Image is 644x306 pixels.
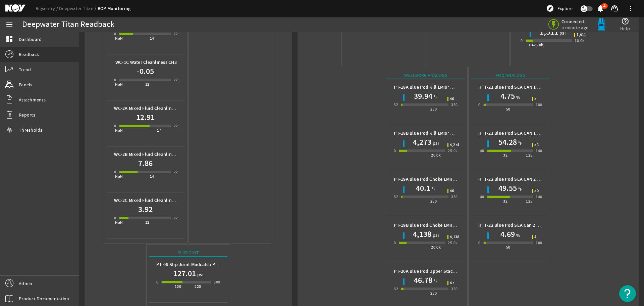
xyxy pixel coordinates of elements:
h1: 4.69 [500,229,515,239]
button: Explore [543,3,575,14]
div: 0 [114,77,116,83]
span: 47 [450,281,454,285]
div: 100 [536,101,542,108]
div: 32 [394,101,398,108]
span: °F [517,140,523,146]
div: 32 [394,286,398,292]
div: 3.0k [536,42,543,48]
span: 1,511 [577,33,586,37]
div: 22 [174,123,178,129]
mat-icon: menu [5,20,13,29]
div: 220 [195,283,201,290]
span: psi [196,271,203,278]
span: 53 [534,143,539,147]
h1: 54.28 [498,137,517,147]
div: Pod Analogs [471,72,549,79]
b: PT-06 Slip Joint Mudcatch Packer Pressure [156,261,245,268]
button: Open Resource Center [619,285,636,302]
b: WC-1C Water Cleanliness CH3 [115,59,177,65]
h1: 4,273 [413,137,431,147]
div: Slipjoint [149,249,227,257]
span: 40 [450,97,454,101]
div: 14 [150,173,154,180]
div: 25.0k [448,239,458,246]
b: HTT-21 Blue Pod SEA CAN 1 Temperature [478,130,564,136]
div: 0 [394,239,396,246]
div: 12 [145,81,150,88]
div: NaN [115,35,123,42]
span: 50 [534,189,539,193]
div: 17 [157,127,161,134]
span: 40 [450,189,454,193]
mat-icon: dashboard [5,35,13,43]
b: PT-18B Blue Pod Kill LMRP Wellbore Pressure [394,130,488,136]
mat-icon: explore [546,4,554,12]
div: 0 [394,147,396,154]
div: 22 [174,169,178,175]
span: Thresholds [19,127,43,133]
div: 0 [521,37,523,44]
button: more_vert [623,0,639,16]
b: PT-19A Blue Pod Choke LMRP Wellbore Temperature [394,176,503,182]
mat-icon: support_agent [610,4,619,12]
span: Help [620,25,630,32]
div: 0 [156,279,158,286]
div: Deepwater Titan Readback [22,21,114,28]
a: Rigsentry [36,5,59,11]
a: Deepwater Titan [59,5,98,11]
div: 10.0k [575,37,584,44]
div: NaN [115,219,123,226]
span: Explore [557,5,573,12]
div: 0 [114,215,116,221]
h1: -0.05 [137,66,154,77]
span: °F [517,186,523,192]
div: 32 [394,193,398,200]
h1: 127.01 [173,268,196,279]
b: HTT-22 Blue Pod SEA CAN 2 Temperature [478,176,564,182]
div: 350 [451,286,458,292]
h1: 7.86 [138,158,153,169]
div: 0 [114,123,116,129]
h1: 12.91 [136,112,155,123]
div: 140 [536,193,542,200]
span: °F [430,186,436,192]
div: 125 [526,152,532,159]
span: a minute ago [561,25,590,31]
span: 5 [534,97,536,101]
div: 250 [430,290,437,297]
div: 0 [114,31,116,37]
div: NaN [115,81,123,88]
span: 4 [534,235,536,239]
div: 50 [506,244,511,251]
h1: 4.75 [500,91,515,101]
span: psi [558,30,566,36]
b: PT-18A Blue Pod Kill LMRP Wellbore Temperature [394,84,497,90]
span: 4,138 [450,235,459,239]
div: 350 [451,101,458,108]
div: 22 [174,31,178,37]
div: -40 [478,193,484,200]
span: Connected [561,18,590,25]
mat-icon: notifications [596,4,604,12]
b: HTT-22 Blue Pod SEA Can 2 Humidity [478,222,556,228]
h1: 40.1 [416,183,430,193]
span: Attachments [19,96,46,103]
div: 50 [506,106,511,113]
div: NaN [115,173,123,180]
div: 20.0k [431,152,441,159]
div: 100 [536,239,542,246]
div: 0 [478,239,480,246]
span: Admin [19,280,32,287]
h1: 39.94 [414,91,432,101]
b: PT-20A Blue Pod Upper Stack Wellbore Temperature [394,268,503,274]
div: 0 [478,101,480,108]
div: 20.0k [431,244,441,251]
span: Dashboard [19,36,42,43]
h1: 49.55 [498,183,517,193]
h1: 1,511 [540,27,558,37]
b: WC-2C Mixed Fluid Cleanliness CH3 [114,197,187,204]
div: 100 [175,283,181,290]
div: 22 [174,215,178,221]
h1: 4,138 [413,229,431,239]
span: Product Documentation [19,295,69,302]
